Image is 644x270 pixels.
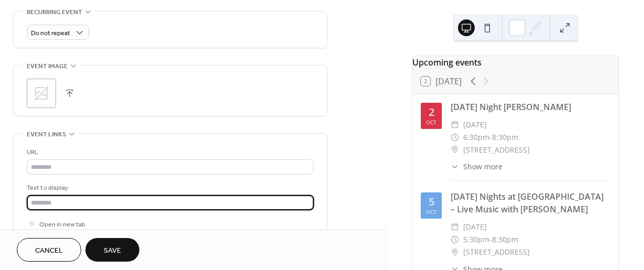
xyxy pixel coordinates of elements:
div: [DATE] Nights at [GEOGRAPHIC_DATA] – Live Music with [PERSON_NAME] [451,190,610,215]
div: ​ [451,118,459,131]
div: Text to display [27,182,312,193]
div: Oct [426,209,436,214]
span: [STREET_ADDRESS] [463,144,530,156]
div: 5 [429,197,434,207]
span: Recurring event [27,7,82,18]
span: Cancel [35,245,63,256]
span: 8:30pm [492,131,518,144]
div: ​ [451,131,459,144]
div: ; [27,79,56,108]
span: Event image [27,61,68,72]
div: ​ [451,221,459,233]
span: 6:30pm [463,131,489,144]
div: URL [27,147,312,158]
span: Show more [463,161,503,172]
span: - [489,233,492,246]
div: ​ [451,161,459,172]
span: [DATE] [463,221,487,233]
span: Open in new tab [39,219,85,230]
div: ​ [451,233,459,246]
span: 8:30pm [492,233,518,246]
span: - [489,131,492,144]
button: Save [85,238,139,262]
span: [DATE] [463,118,487,131]
span: [STREET_ADDRESS] [463,246,530,258]
div: 2 [429,107,434,117]
div: ​ [451,144,459,156]
button: Cancel [17,238,81,262]
span: 5:30pm [463,233,489,246]
div: ​ [451,246,459,258]
span: Event links [27,129,66,140]
div: Upcoming events [412,56,618,69]
span: Do not repeat [31,27,70,39]
button: ​Show more [451,161,503,172]
div: Oct [426,120,436,125]
span: Save [104,245,121,256]
div: [DATE] Night [PERSON_NAME] [451,101,610,113]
